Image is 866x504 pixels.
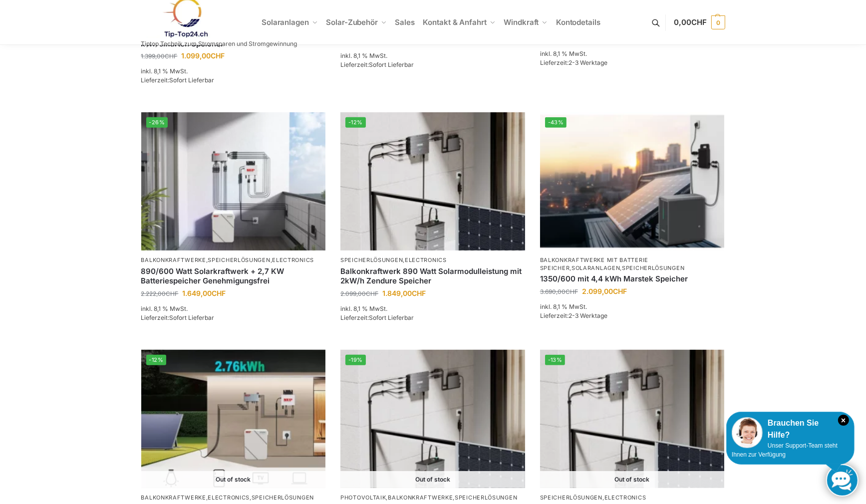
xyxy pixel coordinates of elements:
span: CHF [212,289,226,297]
p: inkl. 8,1 % MwSt. [141,304,326,313]
bdi: 1.099,00 [182,51,225,60]
p: , [340,256,525,264]
a: Electronics [405,256,447,263]
span: CHF [691,17,707,27]
span: Lieferzeit: [540,312,607,319]
span: Solar-Zubehör [326,17,378,27]
a: Balkonkraftwerke mit Batterie Speicher [540,256,648,271]
a: Balkonkraftwerke [141,256,206,263]
a: 890/600 Watt Solarkraftwerk + 2,7 KW Batteriespeicher Genehmigungsfrei [141,266,326,286]
img: Zendure-solar-flow-Batteriespeicher für Balkonkraftwerke [340,350,525,488]
a: -12% Out of stockSolaranlage mit 2,7 KW Batteriespeicher Genehmigungsfrei [141,350,326,488]
img: Balkonkraftwerk mit Marstek Speicher [540,112,725,251]
a: -43%Balkonkraftwerk mit Marstek Speicher [540,112,725,251]
a: 1350/600 mit 4,4 kWh Marstek Speicher [540,274,725,284]
p: , , [141,256,326,264]
bdi: 3.690,00 [540,288,578,295]
span: Lieferzeit: [340,61,414,68]
a: Speicherlösungen [340,256,403,263]
span: Unser Support-Team steht Ihnen zur Verfügung [732,442,838,458]
bdi: 2.099,00 [340,290,378,297]
p: inkl. 8,1 % MwSt. [540,302,725,311]
a: -13% Out of stockBalkonkraftwerk mit Speicher 2670 Watt Solarmodulleistung mit 2kW/h Speicher [540,350,725,488]
a: Speicherlösungen [455,494,517,501]
span: CHF [412,289,426,297]
img: Balkonkraftwerk 890 Watt Solarmodulleistung mit 2kW/h Zendure Speicher [340,112,525,251]
p: , , [340,494,525,502]
img: Balkonkraftwerk mit Speicher 2670 Watt Solarmodulleistung mit 2kW/h Speicher [540,350,725,488]
span: CHF [566,288,578,295]
a: Electronics [604,494,646,501]
p: , , [540,256,725,272]
span: Lieferzeit: [540,59,607,66]
p: inkl. 8,1 % MwSt. [340,304,525,313]
img: Solaranlage mit 2,7 KW Batteriespeicher Genehmigungsfrei [141,350,326,488]
span: CHF [211,51,225,60]
bdi: 2.099,00 [582,287,627,295]
a: Photovoltaik [340,494,386,501]
span: Kontakt & Anfahrt [423,17,487,27]
a: Speicherlösungen [622,264,684,271]
span: Windkraft [504,17,539,27]
span: Sofort Lieferbar [170,76,215,84]
bdi: 1.649,00 [183,289,226,297]
span: 0 [711,15,725,29]
a: Speicherlösungen [208,256,270,263]
p: inkl. 8,1 % MwSt. [540,49,725,58]
span: Sofort Lieferbar [170,314,215,321]
span: Lieferzeit: [141,76,215,84]
p: Tiptop Technik zum Stromsparen und Stromgewinnung [141,41,297,47]
a: Balkonkraftwerke [388,494,453,501]
span: CHF [366,290,378,297]
a: Balkonkraftwerke [141,494,206,501]
span: Sales [395,17,415,27]
a: Speicherlösungen [540,494,602,501]
bdi: 1.849,00 [382,289,426,297]
a: -26%Steckerkraftwerk mit 2,7kwh-Speicher [141,112,326,251]
span: CHF [166,290,179,297]
a: -12%Balkonkraftwerk 890 Watt Solarmodulleistung mit 2kW/h Zendure Speicher [340,112,525,251]
span: Kontodetails [556,17,600,27]
span: CHF [165,52,178,60]
a: -19% Out of stockZendure-solar-flow-Batteriespeicher für Balkonkraftwerke [340,350,525,488]
a: Electronics [272,256,314,263]
p: inkl. 8,1 % MwSt. [141,67,326,76]
p: , [540,494,725,502]
img: Customer service [732,417,763,448]
a: 0,00CHF 0 [674,7,725,37]
span: Lieferzeit: [340,314,414,321]
span: Sofort Lieferbar [369,314,414,321]
p: inkl. 8,1 % MwSt. [340,51,525,60]
img: Steckerkraftwerk mit 2,7kwh-Speicher [141,112,326,251]
span: 2-3 Werktage [569,312,607,319]
a: Electronics [208,494,250,501]
span: 2-3 Werktage [569,59,607,66]
span: CHF [613,287,627,295]
span: Sofort Lieferbar [369,61,414,68]
bdi: 2.222,00 [141,290,179,297]
span: Lieferzeit: [141,314,215,321]
span: Solaranlagen [262,17,309,27]
a: Solaranlagen [572,264,620,271]
bdi: 1.399,00 [141,52,178,60]
a: Speicherlösungen [252,494,314,501]
div: Brauchen Sie Hilfe? [732,417,849,441]
a: Balkonkraftwerk 890 Watt Solarmodulleistung mit 2kW/h Zendure Speicher [340,266,525,286]
p: , , [141,494,326,502]
span: 0,00 [674,17,706,27]
i: Schließen [838,415,849,426]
